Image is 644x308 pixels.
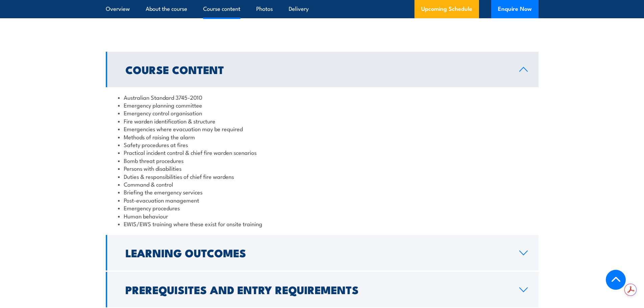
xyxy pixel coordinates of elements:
h2: Prerequisites and Entry Requirements [125,285,508,294]
h2: Course Content [125,65,508,74]
a: Learning Outcomes [106,235,539,270]
li: Emergency control organisation [118,109,526,117]
h2: Learning Outcomes [125,248,508,257]
a: Prerequisites and Entry Requirements [106,272,539,307]
li: EWIS/EWS training where these exist for onsite training [118,220,526,228]
li: Post-evacuation management [118,196,526,204]
li: Practical incident control & chief fire warden scenarios [118,148,526,156]
li: Duties & responsibilities of chief fire wardens [118,172,526,180]
li: Australian Standard 3745-2010 [118,93,526,101]
li: Persons with disabilities [118,164,526,172]
li: Emergencies where evacuation may be required [118,125,526,133]
li: Fire warden identification & structure [118,117,526,125]
li: Command & control [118,180,526,188]
li: Methods of raising the alarm [118,133,526,141]
li: Emergency planning committee [118,101,526,109]
li: Bomb threat procedures [118,157,526,164]
li: Safety procedures at fires [118,141,526,148]
a: Course Content [106,52,539,87]
li: Briefing the emergency services [118,188,526,196]
li: Emergency procedures [118,204,526,212]
li: Human behaviour [118,212,526,220]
